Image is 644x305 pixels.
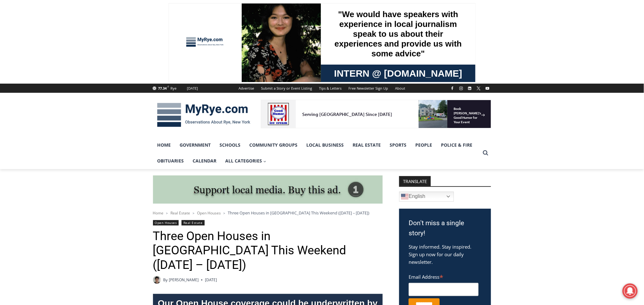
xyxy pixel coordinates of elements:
[182,220,205,226] a: Real Estate
[153,210,383,216] nav: Breadcrumbs
[65,40,90,76] div: "[PERSON_NAME]'s draw is the fine variety of pristine raw fish kept on hand"
[2,65,62,89] span: Open Tues. - Sun. [PHONE_NUMBER]
[197,210,221,216] a: Open Houses
[193,7,220,24] h4: Book [PERSON_NAME]'s Good Humor for Your Event
[235,84,258,93] a: Advertise
[153,175,383,204] img: support local media, buy this ad
[409,218,481,238] h3: Don't miss a single story!
[166,211,168,215] span: >
[188,2,229,29] a: Book [PERSON_NAME]'s Good Humor for Your Event
[475,85,482,92] a: X
[153,210,164,216] a: Home
[392,84,409,93] a: About
[345,84,392,93] a: Free Newsletter Sign Up
[228,210,370,216] span: Three Open Houses in [GEOGRAPHIC_DATA] This Weekend ([DATE] – [DATE])
[224,211,226,215] span: >
[193,211,195,215] span: >
[158,86,167,91] span: 77.34
[221,153,271,169] button: Child menu of All Categories
[399,176,431,186] strong: TRANSLATE
[215,137,245,153] a: Schools
[302,137,348,153] a: Local Business
[153,137,175,153] a: Home
[153,276,161,284] a: Author image
[169,277,199,283] a: [PERSON_NAME]
[152,61,307,79] a: Intern @ [DOMAIN_NAME]
[153,153,188,169] a: Obituaries
[235,84,409,93] nav: Secondary Navigation
[171,86,177,91] div: Rye
[153,229,383,272] h1: Three Open Houses in [GEOGRAPHIC_DATA] This Weekend ([DATE] – [DATE])
[466,85,474,92] a: Linkedin
[245,137,302,153] a: Community Groups
[399,192,454,202] a: English
[168,85,169,88] span: F
[484,85,491,92] a: YouTube
[457,85,465,92] a: Instagram
[386,137,411,153] a: Sports
[153,137,480,169] nav: Primary Navigation
[411,137,437,153] a: People
[401,193,409,200] img: en
[258,84,316,93] a: Submit a Story or Event Listing
[480,147,491,159] button: View Search Form
[409,243,481,266] p: Stay informed. Stay inspired. Sign up now for our daily newsletter.
[205,277,217,283] time: [DATE]
[348,137,386,153] a: Real Estate
[188,153,221,169] a: Calendar
[153,220,179,226] a: Open Houses
[163,277,168,283] span: By
[153,0,191,29] img: s_800_809a2aa2-bb6e-4add-8b5e-749ad0704c34.jpeg
[153,98,254,131] img: MyRye.com
[316,84,345,93] a: Tips & Letters
[187,86,198,91] div: [DATE]
[175,137,215,153] a: Government
[437,137,477,153] a: Police & Fire
[166,63,294,77] span: Intern @ [DOMAIN_NAME]
[153,276,161,284] img: Patel, Devan - bio cropped 200x200
[449,85,456,92] a: Facebook
[160,0,299,61] div: "We would have speakers with experience in local journalism speak to us about their experiences a...
[409,270,479,282] label: Email Address
[171,210,190,216] a: Real Estate
[41,11,156,17] div: Serving [GEOGRAPHIC_DATA] Since [DATE]
[0,64,64,79] a: Open Tues. - Sun. [PHONE_NUMBER]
